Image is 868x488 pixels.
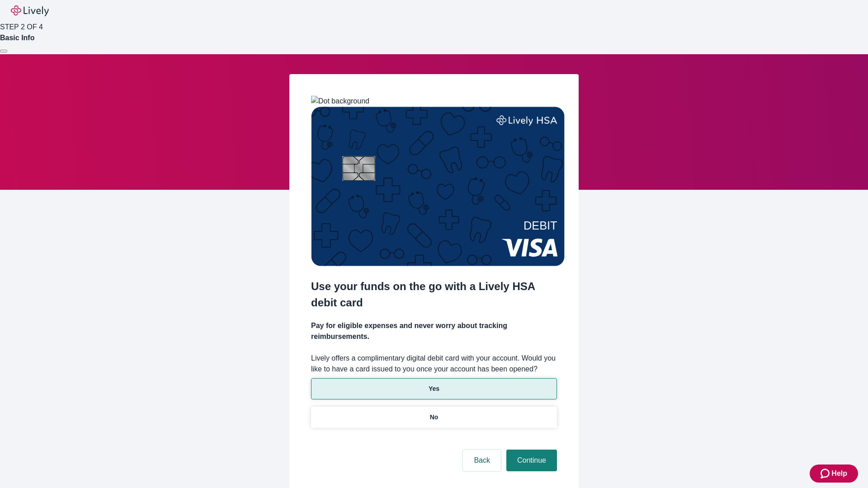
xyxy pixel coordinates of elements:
[311,353,557,375] label: Lively offers a complimentary digital debit card with your account. Would you like to have a card...
[810,465,858,483] button: Zendesk support iconHelp
[11,5,49,16] img: Lively
[429,384,439,394] p: Yes
[311,278,557,311] h2: Use your funds on the go with a Lively HSA debit card
[311,96,369,107] img: Dot background
[311,320,557,342] h4: Pay for eligible expenses and never worry about tracking reimbursements.
[311,407,557,428] button: No
[463,450,501,471] button: Back
[506,450,557,471] button: Continue
[430,413,439,422] p: No
[311,107,565,266] img: Debit card
[831,468,847,479] span: Help
[821,468,831,479] svg: Zendesk support icon
[311,378,557,399] button: Yes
